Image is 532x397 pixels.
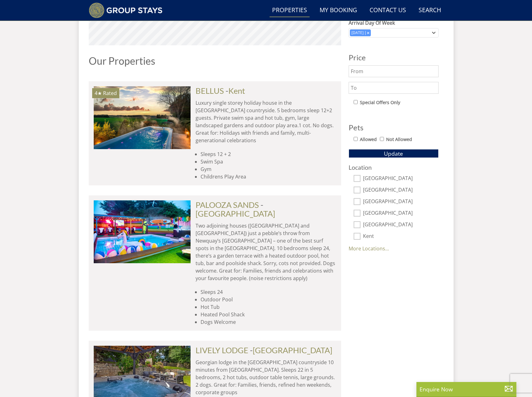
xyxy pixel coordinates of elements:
a: My Booking [317,3,360,18]
label: [GEOGRAPHIC_DATA] [363,222,439,229]
label: [GEOGRAPHIC_DATA] [363,187,439,194]
label: Not Allowed [386,136,412,143]
label: Arrival Day Of Week [349,19,439,27]
li: Childrens Play Area [201,173,336,180]
li: Heated Pool Shack [201,311,336,318]
p: Luxury single storey holiday house in the [GEOGRAPHIC_DATA] countryside. 5 bedrooms sleep 12+2 gu... [196,99,336,144]
li: Outdoor Pool [201,296,336,303]
div: [DATE] [350,30,365,36]
p: Georgian lodge in the [GEOGRAPHIC_DATA] countryside 10 minutes from [GEOGRAPHIC_DATA]. Sleeps 22 ... [196,359,336,396]
h1: Our Properties [89,55,341,66]
label: Special Offers Only [360,99,400,106]
input: From [349,65,439,77]
li: Dogs Welcome [201,318,336,326]
div: Combobox [349,28,439,38]
li: Hot Tub [201,303,336,311]
h3: Pets [349,123,439,132]
a: Contact Us [367,3,409,18]
label: Kent [363,233,439,240]
a: [GEOGRAPHIC_DATA] [253,345,332,355]
a: Properties [270,3,310,18]
span: Rated [103,90,117,97]
li: Sleeps 12 + 2 [201,150,336,158]
a: PALOOZA SANDS [196,200,259,209]
span: - [250,345,332,355]
span: BELLUS has a 4 star rating under the Quality in Tourism Scheme [95,90,102,97]
a: Kent [228,86,245,95]
label: [GEOGRAPHIC_DATA] [363,175,439,182]
span: Update [384,150,403,157]
label: [GEOGRAPHIC_DATA] [363,198,439,205]
a: LIVELY LODGE [196,345,248,355]
button: Update [349,149,439,158]
p: Two adjoining houses ([GEOGRAPHIC_DATA] and [GEOGRAPHIC_DATA]) just a pebble’s throw from Newquay... [196,222,336,282]
h3: Price [349,53,439,62]
h3: Location [349,164,439,171]
a: 4★ Rated [94,86,191,149]
label: Allowed [360,136,377,143]
li: Gym [201,165,336,173]
img: Group Stays [89,3,163,18]
img: Bellus-kent-large-group-holiday-home-sleeps-13.original.jpg [94,86,191,149]
p: Enquire Now [420,385,513,393]
span: - [196,200,275,218]
a: BELLUS [196,86,224,95]
a: More Locations... [349,245,389,252]
span: - [226,86,245,95]
a: [GEOGRAPHIC_DATA] [196,209,275,218]
a: Search [416,3,444,18]
li: Swim Spa [201,158,336,165]
li: Sleeps 24 [201,288,336,296]
img: Palooza-sands-cornwall-group-accommodation-by-the-sea-sleeps-24.original.JPG [94,200,191,263]
label: [GEOGRAPHIC_DATA] [363,210,439,217]
input: To [349,82,439,94]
